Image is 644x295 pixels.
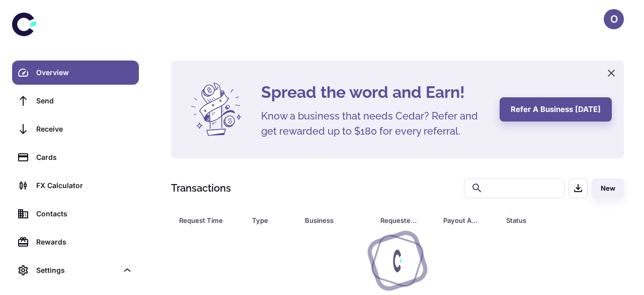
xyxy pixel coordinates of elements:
[380,213,431,227] span: Requested Amount
[36,95,133,106] div: Send
[506,213,569,227] div: Status
[179,213,227,227] div: Request Time
[604,9,624,29] button: O
[592,179,624,198] button: New
[36,208,133,219] div: Contacts
[171,181,231,196] h1: Transactions
[252,213,293,227] span: Type
[506,213,582,227] span: Status
[12,173,139,198] a: FX Calculator
[12,258,139,282] div: Settings
[12,202,139,226] a: Contacts
[36,265,118,276] div: Settings
[261,80,488,104] h4: Spread the word and Earn!
[12,117,139,141] a: Receive
[443,213,494,227] span: Payout Amount
[36,237,133,248] div: Rewards
[252,213,280,227] div: Type
[12,145,139,169] a: Cards
[179,213,240,227] span: Request Time
[12,230,139,254] a: Rewards
[36,124,133,135] div: Receive
[443,213,481,227] div: Payout Amount
[36,152,133,163] div: Cards
[261,108,488,139] h5: Know a business that needs Cedar? Refer and get rewarded up to $180 for every referral.
[36,180,133,191] div: FX Calculator
[36,67,133,78] div: Overview
[380,213,418,227] div: Requested Amount
[12,61,139,85] a: Overview
[500,97,612,122] button: Refer a business [DATE]
[12,89,139,113] a: Send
